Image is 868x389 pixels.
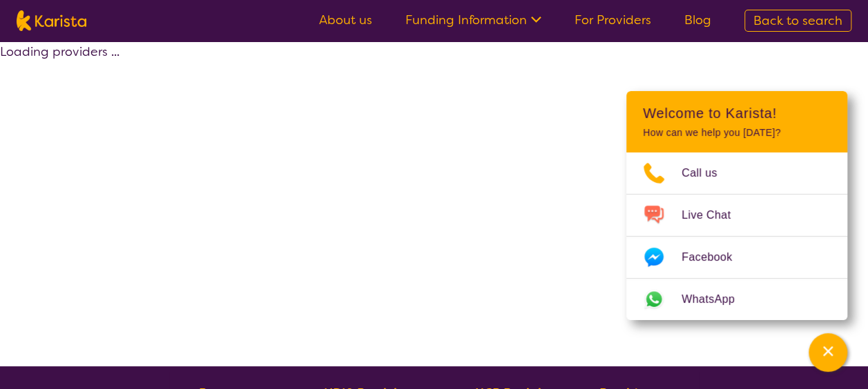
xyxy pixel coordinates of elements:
[682,205,747,226] span: Live Chat
[684,12,711,28] a: Blog
[682,289,751,310] span: WhatsApp
[753,12,842,29] span: Back to search
[643,127,831,139] p: How can we help you [DATE]?
[682,247,749,268] span: Facebook
[809,333,847,372] button: Channel Menu
[17,10,86,31] img: Karista logo
[643,105,831,121] h2: Welcome to Karista!
[682,163,734,183] span: Call us
[626,91,847,320] div: Channel Menu
[626,279,847,320] a: Web link opens in a new tab.
[744,10,851,32] a: Back to search
[575,12,651,28] a: For Providers
[405,12,541,28] a: Funding Information
[626,152,847,320] ul: Choose channel
[319,12,372,28] a: About us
